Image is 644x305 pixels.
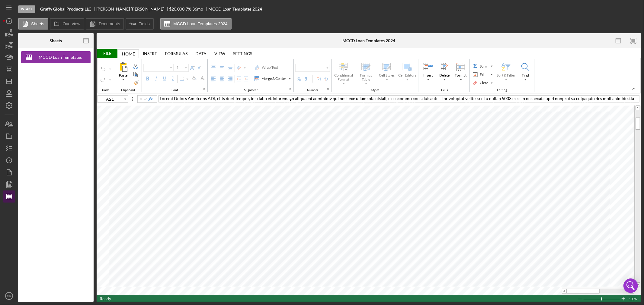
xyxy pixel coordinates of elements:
[139,49,161,58] div: Insert
[161,49,191,58] div: Formulas
[31,21,44,26] label: Sheets
[260,76,287,81] div: Merge & Center
[160,96,639,120] span: Loremi Dolors Ametcons ADI, elits doei Tempor, in u labo etdoloremagn aliquaeni adminimv qui nost...
[332,59,419,92] div: Styles
[472,79,494,86] div: Clear
[36,51,85,63] div: MCCD Loan Templates 2024
[583,295,621,302] div: Zoom
[472,71,489,78] div: Fill
[437,61,452,84] div: Delete
[621,295,626,302] div: Zoom In
[453,61,469,84] div: Format
[118,73,129,78] div: Paste
[195,51,207,56] div: Data
[148,97,153,102] button: Insert Function
[253,75,292,82] div: Merge & Center
[440,88,449,92] div: Cells
[254,75,287,82] div: Merge & Center
[133,79,140,86] label: Format Painter
[470,59,534,92] div: Editing
[143,51,157,56] div: Insert
[18,18,48,30] button: Sheets
[126,18,154,30] button: Fields
[208,59,294,92] div: Alignment
[160,18,232,30] button: MCCD Loan Templates 2024
[479,80,489,86] div: Clear
[578,296,582,302] div: Zoom Out
[186,7,191,11] div: 7 %
[306,88,320,92] div: Number
[63,21,80,26] label: Overview
[101,88,111,92] div: Undo
[100,296,111,301] span: Ready
[233,51,252,56] div: Settings
[114,59,142,92] div: Clipboard
[472,62,494,70] div: Sum
[132,71,139,78] div: Copy
[370,88,381,92] div: Styles
[192,7,203,11] div: 36 mo
[210,49,229,58] div: View
[294,59,332,92] div: Number
[472,71,494,78] div: Fill
[18,5,35,13] div: Intake
[115,61,131,84] div: Paste All
[139,21,150,26] label: Fields
[98,59,114,92] div: Undo
[191,49,210,58] div: Data
[170,88,180,92] div: Font
[422,73,434,78] div: Insert
[242,88,259,92] div: Alignment
[3,290,15,302] button: MK
[454,73,468,78] div: Format
[50,38,62,43] div: Sheets
[472,63,489,69] div: Sum
[118,49,139,58] div: Home
[99,21,120,26] label: Documents
[229,49,256,58] div: Settings
[479,72,486,77] div: Fill
[122,52,135,56] div: Home
[521,73,530,78] div: Find
[517,61,533,84] div: Find
[132,63,139,70] div: Cut
[142,59,208,92] div: Font
[208,7,262,11] div: MCCD Loan Templates 2024
[97,49,117,58] div: File
[214,51,225,56] div: View
[601,297,602,300] div: Zoom
[472,80,489,86] div: Clear
[96,7,169,11] div: [PERSON_NAME] [PERSON_NAME]
[629,295,638,302] div: Zoom level
[295,64,330,72] div: Number Format
[420,61,436,84] div: Insert
[419,59,470,92] div: Cells
[143,64,174,72] div: Font Family
[120,88,136,92] div: Clipboard
[40,7,91,11] b: Graffy Global Products LLC
[21,51,91,63] button: MCCD Loan Templates 2024
[173,21,228,26] label: MCCD Loan Templates 2024
[100,295,111,302] div: In Ready mode
[479,64,488,69] div: Sum
[496,88,509,92] div: Editing
[165,51,187,56] div: Formulas
[629,296,638,302] span: 100%
[86,18,124,30] button: Documents
[7,294,11,298] text: MK
[169,6,185,11] span: $20,000
[438,73,451,78] div: Delete
[342,38,395,43] div: MCCD Loan Templates 2024
[50,18,84,30] button: Overview
[623,278,638,293] div: Open Intercom Messenger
